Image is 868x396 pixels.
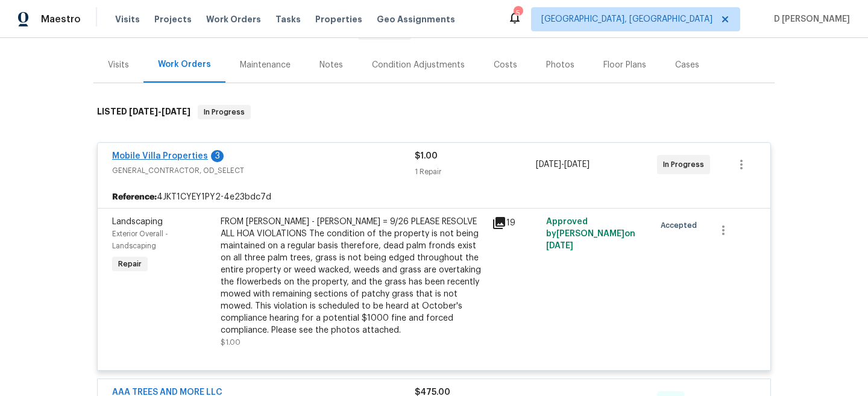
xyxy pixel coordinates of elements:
h6: LISTED [97,105,190,119]
div: Cases [675,59,699,71]
b: Reference: [112,191,157,203]
div: Photos [546,59,574,71]
div: 4JKT1CYEY1PY2-4e23bdc7d [98,186,770,208]
span: Maestro [41,13,81,25]
span: Visits [115,13,140,25]
span: Work Orders [206,13,261,25]
span: [DATE] [162,107,190,116]
div: Floor Plans [603,59,646,71]
span: $1.00 [415,152,438,160]
span: Geo Assignments [377,13,455,25]
div: Notes [319,59,343,71]
span: [DATE] [536,160,561,169]
a: Mobile Villa Properties [112,152,208,160]
span: Tasks [275,15,301,24]
span: [GEOGRAPHIC_DATA], [GEOGRAPHIC_DATA] [541,13,712,25]
div: 19 [492,216,539,230]
span: Landscaping [112,218,163,226]
span: [DATE] [564,160,590,169]
span: In Progress [199,106,250,118]
span: Repair [113,258,146,270]
span: [DATE] [129,107,158,116]
span: Projects [154,13,192,25]
span: [DATE] [546,242,573,250]
span: $1.00 [221,339,241,346]
span: Accepted [661,219,702,231]
span: Properties [315,13,362,25]
span: - [536,159,590,171]
div: Work Orders [158,58,211,71]
div: 3 [211,150,224,162]
span: GENERAL_CONTRACTOR, OD_SELECT [112,165,415,177]
span: D [PERSON_NAME] [769,13,850,25]
div: FROM [PERSON_NAME] - [PERSON_NAME] = 9/26 PLEASE RESOLVE ALL HOA VIOLATIONS The condition of the ... [221,216,485,336]
span: Approved by [PERSON_NAME] on [546,218,635,250]
span: Exterior Overall - Landscaping [112,230,168,250]
div: LISTED [DATE]-[DATE]In Progress [93,93,775,131]
span: In Progress [663,159,709,171]
div: Visits [108,59,129,71]
div: 5 [514,7,522,19]
span: - [129,107,190,116]
div: Condition Adjustments [372,59,465,71]
div: 1 Repair [415,166,536,178]
div: Maintenance [240,59,291,71]
div: Costs [494,59,517,71]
